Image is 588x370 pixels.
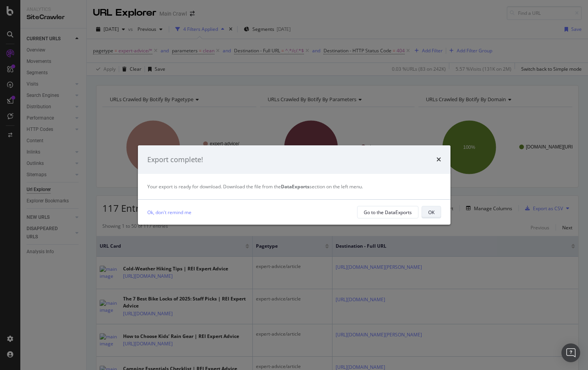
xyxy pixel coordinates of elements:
[147,208,191,216] a: Ok, don't remind me
[357,206,418,218] button: Go to the DataExports
[281,183,309,190] strong: DataExports
[561,343,580,362] div: Open Intercom Messenger
[147,155,203,165] div: Export complete!
[422,206,441,218] button: OK
[436,155,441,165] div: times
[147,183,441,190] div: Your export is ready for download. Download the file from the
[281,183,363,190] span: section on the left menu.
[428,209,434,216] div: OK
[364,209,412,216] div: Go to the DataExports
[138,145,450,225] div: modal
